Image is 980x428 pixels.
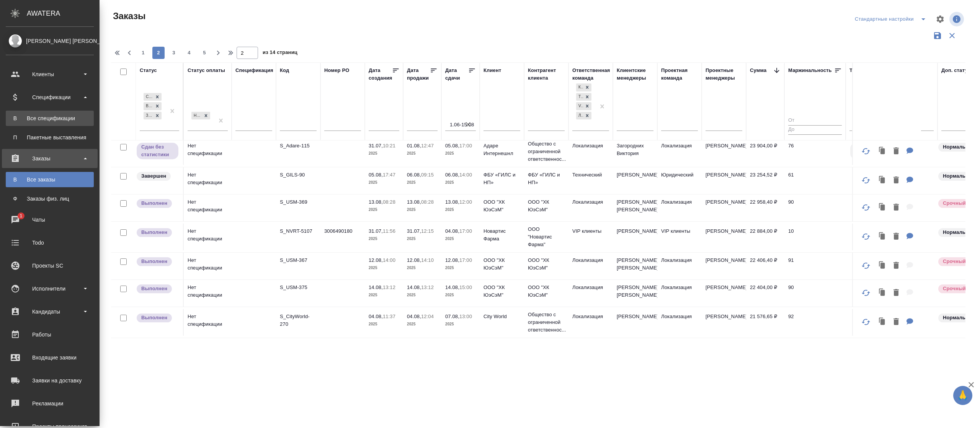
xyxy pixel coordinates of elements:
[184,194,232,221] td: Нет спецификации
[6,329,94,340] div: Работы
[136,142,179,160] div: Выставляет ПМ, когда заказ сдан КМу, но начисления еще не проведены
[849,67,861,74] div: Тэги
[706,67,742,82] div: Проектные менеджеры
[183,49,195,57] span: 4
[27,6,100,21] div: AWATERA
[528,256,565,272] p: ООО "ХК ЮэСэМ"
[383,284,395,290] p: 13:12
[890,285,903,301] button: Удалить
[6,37,94,45] div: [PERSON_NAME] [PERSON_NAME]
[483,227,520,243] p: Новартис Фарма
[421,199,434,205] p: 08:28
[407,264,438,272] p: 2025
[407,320,438,328] p: 2025
[568,224,613,250] td: VIP клиенты
[168,49,180,57] span: 3
[6,153,94,164] div: Заказы
[483,284,520,299] p: ООО "ХК ЮэСэМ"
[421,257,434,263] p: 14:10
[575,111,592,121] div: Казахстан, Технический, VIP клиенты, Локализация
[369,284,383,290] p: 14.08,
[575,101,592,111] div: Казахстан, Технический, VIP клиенты, Локализация
[6,130,94,145] a: ППакетные выставления
[6,111,94,126] a: ВВсе спецификации
[184,224,232,250] td: Нет спецификации
[191,112,202,120] div: Нет спецификации
[930,28,945,43] button: Сохранить фильтры
[483,198,520,214] p: ООО "ХК ЮэСэМ"
[137,47,149,59] button: 1
[183,47,195,59] button: 4
[407,179,438,186] p: 2025
[568,253,613,279] td: Локализация
[445,314,459,319] p: 07.08,
[657,167,702,194] td: Юридический
[6,237,94,248] div: Todo
[702,194,746,221] td: [PERSON_NAME]
[459,284,472,290] p: 15:00
[369,150,399,157] p: 2025
[445,206,476,214] p: 2025
[568,167,613,194] td: Технический
[280,284,317,291] p: S_USM-375
[875,173,890,188] button: Клонировать
[875,314,890,330] button: Клонировать
[875,229,890,245] button: Клонировать
[383,143,395,149] p: 10:21
[784,167,846,194] td: 61
[369,143,383,149] p: 31.07,
[857,198,875,217] button: Обновить
[617,67,653,82] div: Клиентские менеджеры
[953,386,972,405] button: 🙏
[188,67,225,74] div: Статус оплаты
[407,143,421,149] p: 01.08,
[143,92,162,102] div: Сдан без статистики, Выполнен, Завершен
[483,142,520,157] p: Адаре Интернешнл
[945,28,959,43] button: Сбросить фильтры
[6,398,94,409] div: Рекламации
[10,176,90,183] div: Все заказы
[746,280,784,307] td: 22 404,00 ₽
[459,172,472,178] p: 14:00
[144,112,153,120] div: Завершен
[568,194,613,221] td: Локализация
[407,150,438,157] p: 2025
[875,285,890,301] button: Клонировать
[875,200,890,216] button: Клонировать
[568,138,613,165] td: Локализация
[943,172,976,180] p: Нормальный
[263,48,297,59] span: из 14 страниц
[943,229,976,236] p: Нормальный
[445,179,476,186] p: 2025
[857,313,875,331] button: Обновить
[445,67,468,82] div: Дата сдачи
[445,150,476,157] p: 2025
[141,199,167,207] p: Выполнен
[788,125,842,135] input: До
[445,235,476,243] p: 2025
[483,171,520,186] p: ФБУ «ГИЛС и НП»
[184,138,232,165] td: Нет спецификации
[6,352,94,363] div: Входящие заявки
[6,214,94,225] div: Чаты
[407,172,421,178] p: 06.08,
[445,228,459,234] p: 04.08,
[369,320,399,328] p: 2025
[10,195,90,203] div: Заказы физ. лиц
[136,256,179,267] div: Выставляет ПМ после сдачи и проведения начислений. Последний этап для ПМа
[788,67,832,74] div: Маржинальность
[613,253,657,279] td: [PERSON_NAME], [PERSON_NAME]
[141,172,166,180] p: Завершен
[6,260,94,271] div: Проекты SC
[141,143,174,158] p: Сдан без статистики
[136,171,179,181] div: Выставляет КМ при направлении счета или после выполнения всех работ/сдачи заказа клиенту. Окончат...
[702,138,746,165] td: [PERSON_NAME]
[890,258,903,274] button: Удалить
[280,142,317,150] p: S_Adare-115
[407,257,421,263] p: 12.08,
[613,194,657,221] td: [PERSON_NAME], [PERSON_NAME]
[141,285,167,292] p: Выполнен
[143,101,162,111] div: Сдан без статистики, Выполнен, Завершен
[746,138,784,165] td: 23 904,00 ₽
[407,284,421,290] p: 14.08,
